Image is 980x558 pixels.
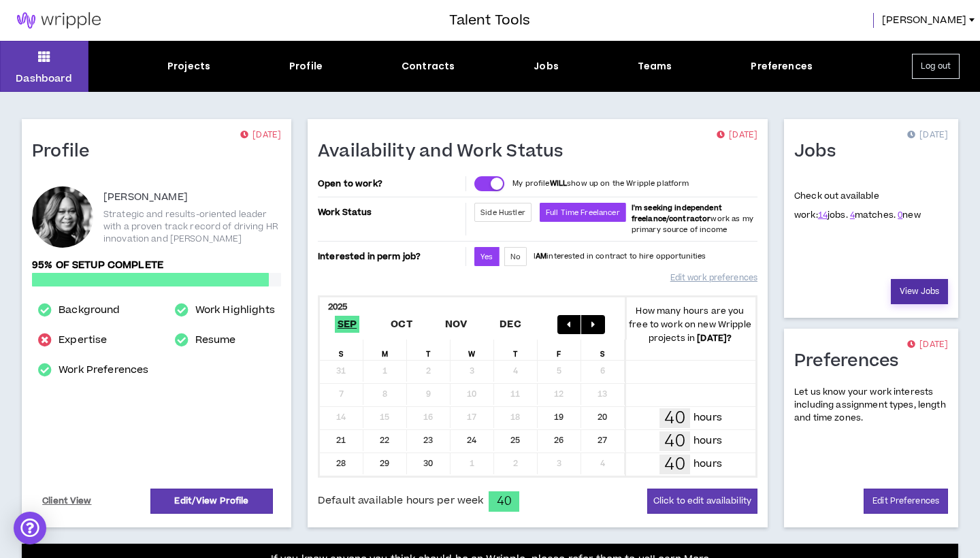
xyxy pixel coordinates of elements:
span: work as my primary source of income [632,203,753,235]
div: Jobs [534,59,559,73]
span: jobs. [818,209,848,221]
p: My profile show up on the Wripple platform [512,178,689,189]
a: Resume [195,332,236,348]
p: [DATE] [907,338,948,352]
div: M [363,340,407,360]
p: [DATE] [240,129,281,142]
div: Preferences [751,59,813,73]
p: How many hours are you free to work on new Wripple projects in [625,304,755,345]
p: Strategic and results-oriented leader with a proven track record of driving HR innovation and [PE... [103,208,281,245]
p: I interested in contract to hire opportunities [534,251,706,262]
p: Work Status [318,203,463,222]
p: Check out available work: [794,190,921,221]
a: View Jobs [891,279,948,304]
a: Work Highlights [195,302,275,318]
div: Projects [167,59,210,73]
h1: Profile [32,141,100,163]
h1: Preferences [794,350,909,372]
span: Default available hours per week [318,493,483,508]
h3: Talent Tools [449,10,530,31]
a: 0 [898,209,902,221]
b: 2025 [328,301,348,313]
p: [PERSON_NAME] [103,189,188,206]
div: S [581,340,625,360]
p: 95% of setup complete [32,258,281,273]
div: S [320,340,363,360]
span: [PERSON_NAME] [882,13,966,28]
div: Teams [638,59,672,73]
button: Click to edit availability [647,489,757,514]
div: F [538,340,581,360]
span: matches. [850,209,896,221]
span: Oct [388,316,415,333]
div: Open Intercom Messenger [14,512,46,544]
span: Nov [442,316,470,333]
p: [DATE] [717,129,757,142]
b: [DATE] ? [697,332,732,344]
h1: Availability and Work Status [318,141,574,163]
a: Edit work preferences [670,266,757,290]
a: 4 [850,209,855,221]
button: Log out [912,54,960,79]
div: T [407,340,451,360]
a: Work Preferences [59,362,148,378]
span: Dec [497,316,524,333]
div: T [494,340,538,360]
a: Edit/View Profile [150,489,273,514]
p: Open to work? [318,178,463,189]
b: I'm seeking independent freelance/contractor [632,203,722,224]
span: new [898,209,921,221]
p: Let us know your work interests including assignment types, length and time zones. [794,386,948,425]
h1: Jobs [794,141,846,163]
p: hours [693,433,722,448]
span: Side Hustler [480,208,525,218]
a: Edit Preferences [864,489,948,514]
div: Roseanne N. [32,186,93,248]
a: Client View [40,489,94,513]
p: Dashboard [16,71,72,86]
p: hours [693,410,722,425]
p: [DATE] [907,129,948,142]
span: No [510,252,521,262]
p: hours [693,457,722,472]
span: Sep [335,316,360,333]
a: Expertise [59,332,107,348]
a: Background [59,302,120,318]
div: W [451,340,494,360]
strong: AM [536,251,546,261]
div: Profile [289,59,323,73]
a: 14 [818,209,828,221]
p: Interested in perm job? [318,247,463,266]
div: Contracts [402,59,455,73]
span: Yes [480,252,493,262]
strong: WILL [550,178,568,188]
